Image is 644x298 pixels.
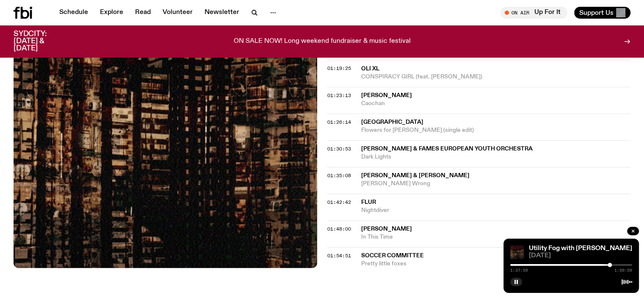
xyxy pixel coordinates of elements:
span: Flur [361,199,376,205]
a: Volunteer [158,7,198,19]
a: Explore [95,7,128,19]
span: CONSPIRACY GIRL (feat. [PERSON_NAME]) [361,73,631,81]
button: 01:54:51 [327,253,351,258]
span: 01:54:51 [327,252,351,259]
span: Caochan [361,100,631,108]
span: In This Time [361,233,631,241]
span: 01:42:42 [327,199,351,206]
button: 01:23:13 [327,93,351,98]
span: 01:26:14 [327,119,351,125]
span: Oli XL [361,66,379,72]
span: [PERSON_NAME] [361,92,412,98]
img: Cover to (SAFETY HAZARD) مخاطر السلامة by electroneya, MARTINA and TNSXORDS [510,245,524,259]
h3: SYDCITY: [DATE] & [DATE] [14,31,68,52]
span: [PERSON_NAME] [361,226,412,232]
span: 1:59:59 [614,268,632,273]
span: 01:23:13 [327,92,351,99]
button: 01:42:42 [327,200,351,205]
span: [DATE] [529,253,632,259]
a: Read [130,7,156,19]
span: Flowers for [PERSON_NAME] (single edit) [361,126,631,134]
span: 01:30:53 [327,145,351,152]
button: 01:35:08 [327,173,351,178]
span: [PERSON_NAME] & [PERSON_NAME] [361,173,470,178]
p: ON SALE NOW! Long weekend fundraiser & music festival [234,38,411,45]
span: 01:19:25 [327,65,351,72]
a: Newsletter [199,7,244,19]
span: soccer Committee [361,253,424,259]
span: [PERSON_NAME] Wrong [361,180,631,188]
a: Schedule [54,7,93,19]
span: 01:35:08 [327,172,351,179]
span: 1:37:59 [510,268,528,273]
button: Support Us [574,7,630,19]
button: 01:26:14 [327,120,351,125]
span: Pretty little foxes [361,260,631,268]
span: Support Us [579,9,614,17]
button: 01:48:00 [327,227,351,231]
span: [GEOGRAPHIC_DATA] [361,119,423,125]
a: Utility Fog with [PERSON_NAME] [529,245,632,252]
button: 01:19:25 [327,66,351,71]
span: Dark Lights [361,153,631,161]
button: On AirUp For It [500,7,567,19]
span: 01:48:00 [327,226,351,232]
span: Nightdiver [361,206,631,214]
button: 01:30:53 [327,147,351,151]
span: [PERSON_NAME] & FAMES European Youth Orchestra [361,146,533,152]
